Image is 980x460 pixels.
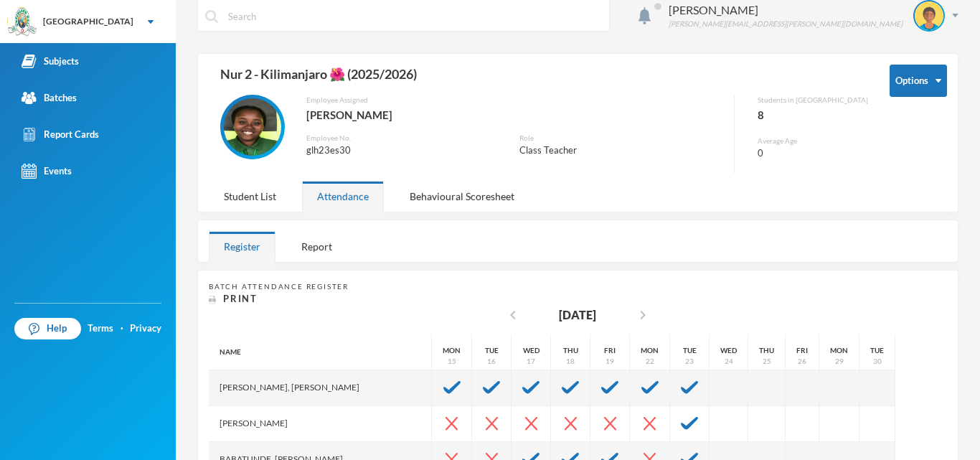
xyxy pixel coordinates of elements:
div: Fri [796,345,808,356]
div: Tue [683,345,697,356]
div: 23 [685,356,694,367]
div: 0 [758,146,868,161]
div: Wed [523,345,540,356]
div: 30 [873,356,882,367]
img: search [205,10,218,23]
div: Thu [759,345,774,356]
div: Fri [604,345,616,356]
div: Role [519,133,724,144]
i: chevron_left [504,306,522,324]
div: [PERSON_NAME], [PERSON_NAME] [209,370,432,406]
a: Help [14,318,81,339]
img: EMPLOYEE [224,98,281,156]
div: 19 [606,356,614,367]
span: Batch Attendance Register [209,282,349,291]
div: Students in [GEOGRAPHIC_DATA] [758,95,868,105]
div: 18 [566,356,575,367]
div: Average Age [758,136,868,146]
div: Employee No. [306,133,498,144]
div: Name [209,334,432,370]
div: [PERSON_NAME] [306,105,723,124]
div: Nur 2 - Kilimanjaro 🌺 (2025/2026) [209,65,868,95]
a: Terms [88,321,113,336]
div: Events [22,164,72,179]
div: [PERSON_NAME][EMAIL_ADDRESS][PERSON_NAME][DOMAIN_NAME] [669,19,903,29]
div: Thu [563,345,578,356]
div: 22 [646,356,654,367]
div: [PERSON_NAME] [669,1,903,19]
span: Print [223,293,258,304]
div: Employee Assigned [306,95,723,105]
div: [DATE] [559,306,596,324]
div: Tue [485,345,499,356]
div: glh23es30 [306,144,498,158]
div: Report Cards [22,127,99,142]
div: Class Teacher [519,144,724,158]
div: 25 [763,356,771,367]
div: Report [286,231,347,262]
div: Behavioural Scoresheet [395,181,529,212]
div: 17 [527,356,535,367]
img: STUDENT [915,1,943,30]
div: 16 [487,356,496,367]
i: chevron_right [634,306,651,324]
div: Mon [641,345,659,356]
div: Subjects [22,54,79,69]
div: 24 [725,356,733,367]
div: Batches [22,90,77,105]
button: Options [890,65,947,97]
div: Wed [720,345,737,356]
img: logo [8,8,37,37]
div: Mon [443,345,461,356]
div: [PERSON_NAME] [209,406,432,442]
div: Mon [830,345,848,356]
div: Attendance [302,181,384,212]
div: Student List [209,181,291,212]
div: · [121,321,123,336]
div: Tue [870,345,884,356]
div: 29 [835,356,844,367]
div: 26 [798,356,806,367]
div: [GEOGRAPHIC_DATA] [43,15,133,28]
div: 15 [448,356,456,367]
a: Privacy [130,321,161,336]
div: Register [209,231,275,262]
div: 8 [758,105,868,124]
